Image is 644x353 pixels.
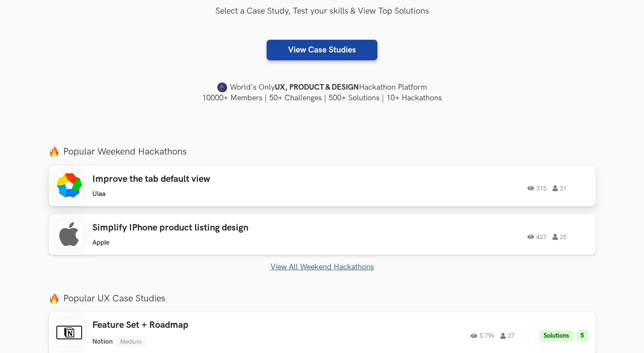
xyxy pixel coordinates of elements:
[92,174,335,185] h3: Improve the tab default view
[49,263,596,271] a: View All Weekend Hackathons
[275,82,359,93] strong: UX, PRODUCT & DESIGN
[49,293,596,304] label: Popular UX Case Studies
[92,190,106,198] li: Ulaa
[471,333,494,339] span: 5.79k
[92,222,335,233] h3: Simplify IPhone product listing design
[576,330,588,342] li: 5
[553,234,567,240] span: 25
[92,320,335,331] h3: Feature Set + Roadmap
[92,239,109,247] li: Apple
[49,165,596,206] a: Improve the tab default view Ulaa 315 31
[527,234,547,240] span: 427
[49,82,596,93] h4: World's Only Hackathon Platform
[49,214,596,255] a: Simplify IPhone product listing design Apple 427 25
[540,330,573,342] li: Solutions
[49,293,59,304] img: fire.png
[92,338,113,346] li: Notion
[527,185,547,191] span: 315
[217,82,227,93] img: uxhack-favicon-image.png
[116,336,145,347] li: Medium
[49,146,596,158] label: Popular Weekend Hackathons
[500,333,515,339] span: 27
[267,40,377,60] a: View Case Studies
[49,146,59,157] img: fire.png
[553,185,567,191] span: 31
[49,5,596,18] h3: Select a Case Study, Test your skills & View Top Solutions
[49,93,596,103] h4: 10000+ Members | 50+ Challenges | 500+ Solutions | 10+ Hackathons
